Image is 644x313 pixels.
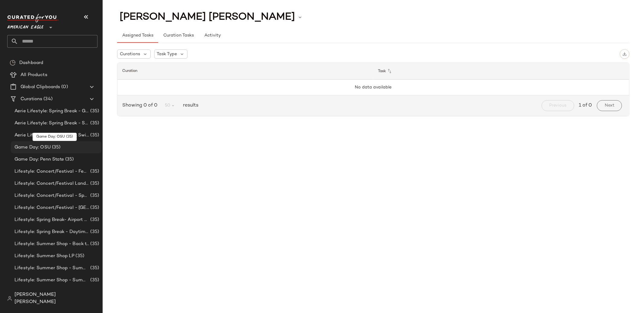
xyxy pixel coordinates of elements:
[10,60,16,66] img: svg%3e
[604,103,614,108] span: Next
[89,192,99,199] span: (35)
[14,253,75,260] span: Lifestyle: Summer Shop LP
[14,291,98,306] span: [PERSON_NAME] [PERSON_NAME]
[7,21,43,31] span: American Eagle
[21,84,60,91] span: Global Clipboards
[89,228,99,235] span: (35)
[89,168,99,175] span: (35)
[597,100,622,111] button: Next
[163,33,194,38] span: Curation Tasks
[14,277,89,284] span: Lifestyle: Summer Shop - Summer Internship
[14,192,89,199] span: Lifestyle: Concert/Festival - Sporty
[51,144,61,151] span: (35)
[373,63,630,80] th: Task
[89,120,99,127] span: (35)
[120,51,140,57] span: Curations
[122,33,153,38] span: Assigned Tasks
[14,108,89,115] span: Aerie Lifestyle: Spring Break - Girly/Femme
[623,52,627,56] img: svg%3e
[64,156,74,163] span: (35)
[7,296,12,301] img: svg%3e
[89,216,99,223] span: (35)
[42,96,53,103] span: (34)
[89,289,99,296] span: (35)
[89,180,99,187] span: (35)
[14,180,89,187] span: Lifestyle: Concert/Festival Landing Page
[89,204,99,211] span: (35)
[14,289,89,296] span: Lifestyle: Summer Shop - Summer Study Sessions
[120,11,295,23] span: [PERSON_NAME] [PERSON_NAME]
[14,120,89,127] span: Aerie Lifestyle: Spring Break - Sporty
[14,204,89,211] span: Lifestyle: Concert/Festival - [GEOGRAPHIC_DATA]
[14,265,89,272] span: Lifestyle: Summer Shop - Summer Abroad
[204,33,221,38] span: Activity
[60,84,68,91] span: (0)
[19,59,43,66] span: Dashboard
[181,102,198,109] span: results
[89,108,99,115] span: (35)
[89,265,99,272] span: (35)
[579,102,592,109] span: 1 of 0
[14,216,89,223] span: Lifestyle: Spring Break- Airport Style
[75,253,85,260] span: (35)
[89,241,99,248] span: (35)
[7,14,59,22] img: cfy_white_logo.C9jOOHJF.svg
[14,168,89,175] span: Lifestyle: Concert/Festival - Femme
[21,96,42,103] span: Curations
[89,132,99,139] span: (35)
[14,156,64,163] span: Game Day: Penn State
[14,241,89,248] span: Lifestyle: Summer Shop - Back to School Essentials
[117,80,629,95] td: No data available
[14,144,51,151] span: Game Day: OSU
[117,63,373,80] th: Curation
[14,228,89,235] span: Lifestyle: Spring Break - Daytime Casual
[122,102,160,109] span: Showing 0 of 0
[14,132,89,139] span: Aerie Lifestyle: Spring Break Swimsuits Landing Page
[89,277,99,284] span: (35)
[21,72,47,78] span: All Products
[157,51,177,57] span: Task Type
